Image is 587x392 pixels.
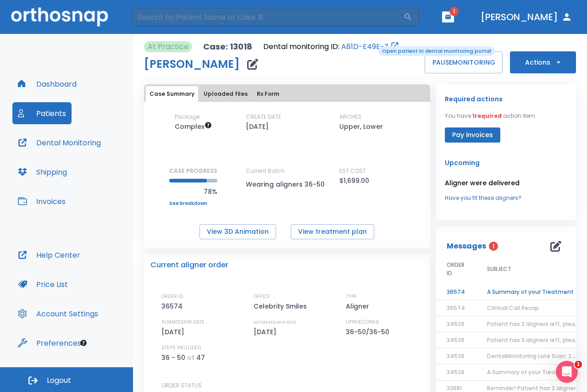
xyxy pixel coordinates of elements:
a: A81D-E49E-Z [341,41,388,52]
p: Upcoming [445,157,567,168]
td: 36574 [436,284,476,300]
span: 1 [489,242,498,251]
p: You have action item [445,112,535,120]
p: At Practice [148,41,188,52]
h1: [PERSON_NAME] [144,59,240,70]
p: SUBMISSION DATE [161,318,205,326]
p: $1,699.00 [339,175,369,186]
button: Invoices [12,190,71,212]
button: Pay invoices [445,127,500,143]
span: 34526 [447,336,465,344]
button: [PERSON_NAME] [477,9,576,25]
p: UPPER/LOWER [346,318,379,326]
span: 1 required [472,112,502,120]
button: Dashboard [12,73,82,95]
span: 34526 [447,368,465,376]
p: Wearing aligners 36-50 [246,179,328,190]
span: 34526 [447,320,465,328]
button: Preferences [12,332,87,354]
span: A Summary of your Treatment [487,368,574,376]
div: tabs [146,86,428,102]
span: 36574 [447,304,465,312]
span: 1 [449,7,459,16]
p: Messages [447,241,486,252]
p: CASE PROGRESS [169,167,217,175]
a: Have you fit these aligners? [445,194,567,202]
button: Price List [12,273,73,295]
span: Clinical Call Recap [487,304,539,312]
p: EST COST [339,167,366,175]
p: TYPE [346,293,357,301]
button: Patients [12,102,72,124]
button: View 3D Animation [199,224,276,239]
p: Case: 13018 [203,41,252,52]
span: 34526 [447,352,465,360]
span: 1 [575,361,582,368]
p: [DATE] [246,121,269,132]
p: Upper, Lower [339,121,383,132]
a: See breakdown [169,201,217,206]
p: Aligner were delivered [445,177,567,188]
p: [DATE] [161,326,188,337]
iframe: Intercom live chat [556,361,578,383]
p: ARCHES [339,113,361,121]
span: 33681 [447,384,462,392]
div: Open patient in dental monitoring portal [263,41,399,52]
p: [DATE] [254,326,280,337]
button: Rx Form [253,86,283,102]
p: 47 [196,352,205,363]
p: STEPS INCLUDED [161,344,201,352]
p: Package [175,113,199,121]
button: Dental Monitoring [12,132,106,154]
p: ORDER STATUS [161,381,424,390]
button: View treatment plan [291,224,374,239]
p: Current aligner order [150,259,228,271]
p: ESTIMATED SHIP DATE [254,318,296,326]
p: 36574 [161,301,186,312]
span: Logout [47,375,71,386]
button: PAUSEMONITORING [425,51,503,73]
button: Actions [510,51,576,73]
p: CREATE DATE [246,113,281,121]
p: Required actions [445,94,503,105]
p: Dental monitoring ID: [263,41,339,52]
p: of [187,352,194,363]
button: Uploaded files [200,86,251,102]
p: ORDER ID [161,293,183,301]
p: Aligner [346,301,372,312]
span: ORDER ID [447,261,465,277]
span: Up to 50 Steps (100 aligners) [175,122,212,131]
p: Celebrity Smiles [254,301,310,312]
p: Current Batch [246,167,328,175]
span: SUBJECT [487,265,511,273]
p: 36 - 50 [161,352,185,363]
input: Search by Patient Name or Case # [131,8,404,26]
p: 36-50/36-50 [346,326,393,337]
button: Shipping [12,161,72,183]
button: Account Settings [12,303,104,325]
p: 78% [169,186,217,197]
div: Tooltip anchor [79,339,88,347]
img: Orthosnap [11,7,108,26]
p: OFFICE [254,293,270,301]
button: Help Center [12,244,86,266]
button: Case Summary [146,86,198,102]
